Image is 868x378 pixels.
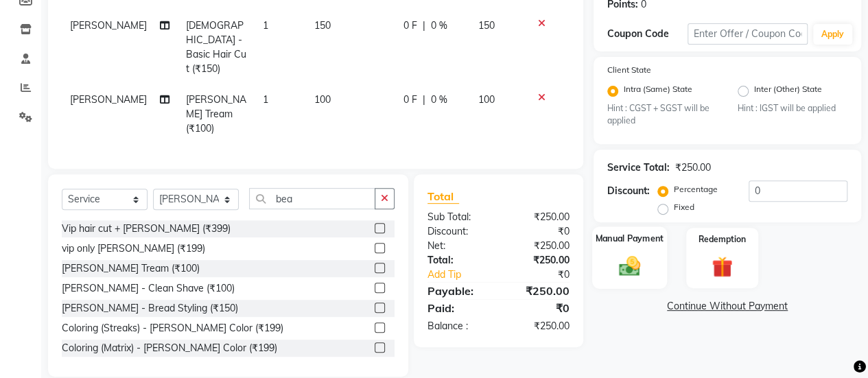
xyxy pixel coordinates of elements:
[70,93,147,106] span: [PERSON_NAME]
[417,224,499,239] div: Discount:
[417,239,499,253] div: Net:
[498,224,580,239] div: ₹0
[417,319,499,333] div: Balance :
[498,283,580,299] div: ₹250.00
[186,93,246,134] span: [PERSON_NAME] Tream (₹100)
[427,189,459,204] span: Total
[62,241,205,256] div: vip only [PERSON_NAME] (₹199)
[478,19,494,32] span: 150
[431,19,447,33] span: 0 %
[498,253,580,268] div: ₹250.00
[498,239,580,253] div: ₹250.00
[423,19,425,33] span: |
[263,93,268,106] span: 1
[417,300,499,316] div: Paid:
[512,268,580,282] div: ₹0
[674,201,694,213] label: Fixed
[607,102,717,128] small: Hint : CGST + SGST will be applied
[314,93,331,106] span: 100
[423,93,425,107] span: |
[62,261,200,276] div: [PERSON_NAME] Tream (₹100)
[403,19,417,33] span: 0 F
[186,19,246,75] span: [DEMOGRAPHIC_DATA] - Basic Hair Cut (₹150)
[417,253,499,268] div: Total:
[62,321,283,335] div: Coloring (Streaks) - [PERSON_NAME] Color (₹199)
[403,93,417,107] span: 0 F
[478,93,494,106] span: 100
[314,19,331,32] span: 150
[813,24,852,45] button: Apply
[754,83,822,99] label: Inter (Other) State
[62,301,238,316] div: [PERSON_NAME] - Bread Styling (₹150)
[596,299,858,314] a: Continue Without Payment
[607,161,670,175] div: Service Total:
[688,23,808,45] input: Enter Offer / Coupon Code
[249,188,375,209] input: Search or Scan
[675,161,711,175] div: ₹250.00
[699,233,746,246] label: Redemption
[612,254,647,279] img: _cash.svg
[607,27,688,41] div: Coupon Code
[607,64,651,76] label: Client State
[263,19,268,32] span: 1
[62,281,235,296] div: [PERSON_NAME] - Clean Shave (₹100)
[70,19,147,32] span: [PERSON_NAME]
[498,319,580,333] div: ₹250.00
[62,222,231,236] div: Vip hair cut + [PERSON_NAME] (₹399)
[417,268,512,282] a: Add Tip
[417,210,499,224] div: Sub Total:
[498,210,580,224] div: ₹250.00
[705,254,739,279] img: _gift.svg
[417,283,499,299] div: Payable:
[498,300,580,316] div: ₹0
[624,83,692,99] label: Intra (Same) State
[607,184,650,198] div: Discount:
[62,341,277,355] div: Coloring (Matrix) - [PERSON_NAME] Color (₹199)
[596,233,664,246] label: Manual Payment
[738,102,847,115] small: Hint : IGST will be applied
[674,183,718,196] label: Percentage
[431,93,447,107] span: 0 %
